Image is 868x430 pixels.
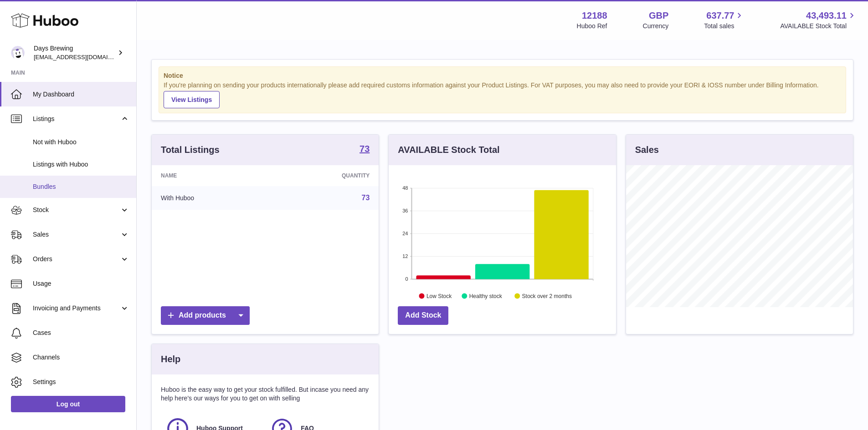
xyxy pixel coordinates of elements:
span: Bundles [33,182,129,191]
a: Add Stock [398,306,448,325]
text: 36 [403,208,408,213]
th: Name [152,165,272,186]
text: Healthy stock [469,293,503,299]
text: 48 [403,185,408,191]
strong: GBP [649,10,668,22]
span: Sales [33,230,120,239]
h3: Sales [635,144,659,156]
a: View Listings [164,91,220,108]
td: With Huboo [152,186,272,210]
span: 637.77 [706,10,734,22]
div: Huboo Ref [577,22,607,30]
text: Low Stock [426,293,452,299]
span: Listings with Huboo [33,160,129,169]
a: Log out [11,396,125,412]
a: Add products [161,306,250,325]
div: Days Brewing [34,44,116,61]
span: Cases [33,329,129,337]
span: Invoicing and Payments [33,304,120,313]
a: 73 [362,194,370,202]
span: Channels [33,353,129,362]
span: My Dashboard [33,90,129,99]
span: Not with Huboo [33,138,129,147]
span: AVAILABLE Stock Total [780,22,857,30]
span: Usage [33,279,129,288]
text: 12 [403,253,408,259]
h3: AVAILABLE Stock Total [398,144,499,156]
div: If you're planning on sending your products internationally please add required customs informati... [164,81,841,108]
a: 73 [360,144,370,155]
div: Currency [643,22,669,30]
text: 24 [403,231,408,236]
a: 637.77 Total sales [704,10,745,30]
span: Settings [33,378,129,386]
strong: 12188 [582,10,607,22]
p: Huboo is the easy way to get your stock fulfilled. But incase you need any help here's our ways f... [161,385,370,403]
h3: Total Listings [161,144,220,156]
text: Stock over 2 months [522,293,572,299]
a: 43,493.11 AVAILABLE Stock Total [780,10,857,30]
text: 0 [406,276,408,282]
strong: 73 [360,144,370,153]
img: internalAdmin-12188@internal.huboo.com [11,46,25,60]
span: [EMAIL_ADDRESS][DOMAIN_NAME] [34,53,134,61]
strong: Notice [164,71,841,80]
span: Total sales [704,22,745,30]
span: Stock [33,206,120,214]
span: 43,493.11 [806,10,847,22]
h3: Help [161,353,180,365]
th: Quantity [272,165,379,186]
span: Orders [33,255,120,263]
span: Listings [33,115,120,123]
